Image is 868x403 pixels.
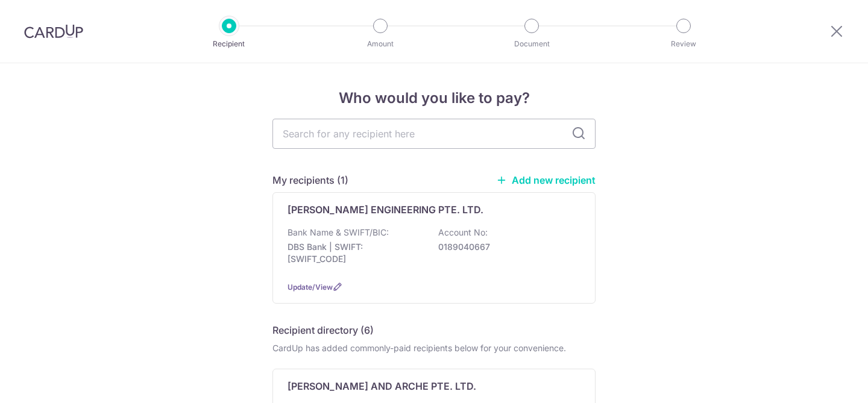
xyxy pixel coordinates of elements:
[272,119,596,149] input: Search for any recipient here
[336,38,425,50] p: Amount
[24,24,83,39] img: CardUp
[184,38,274,50] p: Recipient
[790,367,856,397] iframe: Opens a widget where you can find more information
[496,174,596,186] a: Add new recipient
[288,283,333,292] a: Update/View
[288,241,423,265] p: DBS Bank | SWIFT: [SWIFT_CODE]
[272,87,596,109] h4: Who would you like to pay?
[639,38,728,50] p: Review
[272,342,596,354] div: CardUp has added commonly-paid recipients below for your convenience.
[272,173,348,187] h5: My recipients (1)
[288,226,389,239] p: Bank Name & SWIFT/BIC:
[487,38,576,50] p: Document
[438,226,488,239] p: Account No:
[288,379,476,393] p: [PERSON_NAME] AND ARCHE PTE. LTD.
[272,323,374,337] h5: Recipient directory (6)
[438,241,573,253] p: 0189040667
[288,202,483,217] p: [PERSON_NAME] ENGINEERING PTE. LTD.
